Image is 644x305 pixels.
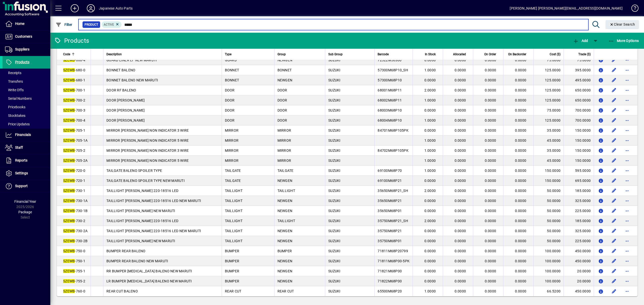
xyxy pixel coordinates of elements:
[610,227,618,235] button: Edit
[63,58,75,62] em: SZEWB
[277,78,293,82] span: NEWGEN
[277,169,294,173] span: TAILGATE
[106,128,189,132] span: MIRROR [PERSON_NAME] NON INDICATOR 3 WIRE
[225,138,239,142] span: MIRROR
[610,126,618,134] button: Edit
[63,148,85,152] span: -705-2
[225,88,235,92] span: DOOR
[3,180,50,192] a: Support
[328,159,341,163] span: SUZUKI
[623,157,631,165] button: More options
[515,58,527,62] span: 0.0000
[63,189,75,193] em: SZEWB
[5,88,24,92] span: Write Offs
[485,98,496,102] span: 0.0000
[3,154,50,167] a: Reports
[533,145,563,156] td: 35.0000
[533,135,563,145] td: 45.0000
[106,68,135,72] span: BONNET BALENO
[378,78,402,82] span: 57300M68P10
[99,4,133,12] div: Japanese Auto Parts
[63,138,88,142] span: -705-1A
[225,52,271,57] div: Type
[607,36,640,45] button: More Options
[455,108,466,112] span: 0.0000
[106,52,122,57] span: Description
[378,98,402,102] span: 68002M68P11
[277,128,291,132] span: MIRROR
[3,129,50,141] a: Financials
[533,85,563,95] td: 125.0000
[455,189,466,193] span: 0.0000
[106,159,189,163] span: MIRROR [PERSON_NAME] NON INDICATOR 5 WIRE
[563,95,594,105] td: 650.0000
[5,105,25,109] span: Pricebooks
[425,52,436,57] span: In Stock
[328,78,341,82] span: SUZUKI
[63,159,88,163] span: -705-2A
[610,287,618,295] button: Edit
[485,128,496,132] span: 0.0000
[578,52,591,57] span: Trade ($)
[628,1,638,17] a: Knowledge Base
[510,4,623,12] div: [PERSON_NAME] [PERSON_NAME][EMAIL_ADDRESS][DOMAIN_NAME]
[106,148,189,152] span: MIRROR [PERSON_NAME] NON INDICATOR 3 WIRE
[610,237,618,245] button: Edit
[610,167,618,175] button: Edit
[515,118,527,122] span: 0.0000
[225,78,239,82] span: BONNET
[455,148,466,152] span: 0.0000
[610,247,618,255] button: Edit
[63,58,85,62] span: -660-4
[563,65,594,75] td: 395.0000
[533,65,563,75] td: 125.0000
[3,43,50,56] a: Suppliers
[610,217,618,225] button: Edit
[623,116,631,124] button: More options
[610,66,618,74] button: Edit
[610,157,618,165] button: Edit
[424,159,436,163] span: 1.0000
[563,75,594,85] td: 495.0000
[15,171,28,175] span: Settings
[225,189,243,193] span: TAILLIGHT
[3,141,50,154] a: Staff
[506,52,531,57] div: On Backorder
[225,58,237,62] span: GUARD
[453,52,466,57] span: Allocated
[563,105,594,115] td: 700.0000
[328,108,341,112] span: SUZUKI
[446,52,470,57] div: Allocated
[610,146,618,155] button: Edit
[63,189,85,193] span: -730-1
[63,159,75,163] em: SZEWB
[378,58,401,62] span: 72322M50S00
[485,108,496,112] span: 0.0000
[563,186,594,196] td: 185.0000
[610,197,618,205] button: Edit
[15,184,28,188] span: Support
[485,189,496,193] span: 0.0000
[106,179,185,183] span: TAILGATE BALENO SPOILER TYPE NEW MARUTI
[455,118,466,122] span: 0.0000
[63,118,85,122] span: -700-4
[225,108,235,112] span: DOOR
[63,199,75,203] em: SZEWB
[563,166,594,176] td: 595.0000
[328,169,341,173] span: SUZUKI
[3,77,50,86] a: Transfers
[63,108,75,112] em: SZEWB
[424,179,436,183] span: 0.0000
[573,39,588,43] span: Add
[485,68,496,72] span: 0.0000
[225,118,235,122] span: DOOR
[5,71,21,75] span: Receipts
[378,88,402,92] span: 68001M68P11
[5,114,25,118] span: Stocktakes
[623,197,631,205] button: More options
[225,128,239,132] span: MIRROR
[610,257,618,265] button: Edit
[533,176,563,186] td: 150.0000
[328,179,341,183] span: SUZUKI
[106,138,189,142] span: MIRROR [PERSON_NAME] NON INDICATOR 5 WIRE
